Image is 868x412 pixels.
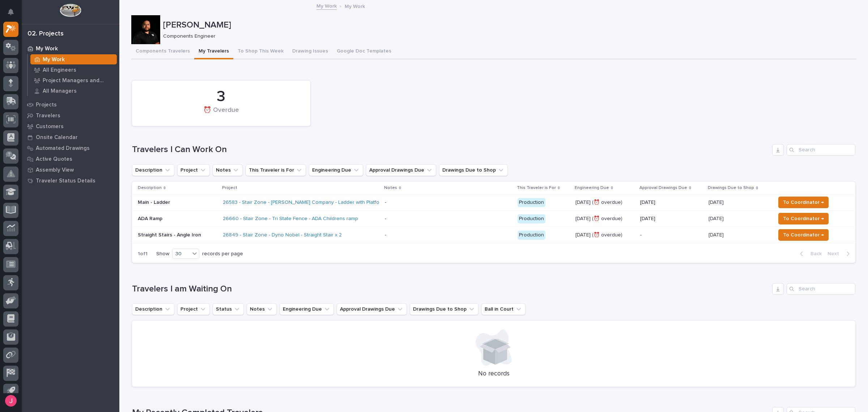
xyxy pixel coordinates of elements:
a: My Work [22,43,119,54]
p: Customers [36,123,64,130]
button: Components Travelers [131,44,194,59]
a: 26583 - Stair Zone - [PERSON_NAME] Company - Ladder with Platform [223,199,385,206]
p: Project Managers and Engineers [43,77,114,84]
p: My Work [36,46,58,52]
button: Notifications [3,4,18,20]
p: Approval Drawings Due [639,184,687,192]
a: Customers [22,121,119,132]
a: Traveler Status Details [22,175,119,186]
button: To Coordinator → [778,229,829,241]
button: Project [177,164,210,176]
a: Assembly View [22,164,119,175]
div: - [385,199,386,206]
tr: ADA Ramp26660 - Stair Zone - Tri State Fence - ADA Childrens ramp - Production[DATE] (⏰ overdue)[... [132,211,855,227]
p: Straight Stairs - Angle Iron [138,232,217,238]
div: Production [518,231,545,240]
div: - [385,232,386,238]
div: - [385,216,386,222]
p: Main - Ladder [138,199,217,206]
button: Google Doc Templates [332,44,396,59]
p: records per page [202,251,243,257]
button: Approval Drawings Due [337,303,407,315]
p: [DATE] [709,214,725,222]
p: My Work [345,2,365,10]
p: Description [138,184,162,192]
span: To Coordinator → [783,198,824,207]
input: Search [787,283,855,295]
p: Drawings Due to Shop [708,184,754,192]
p: [DATE] (⏰ overdue) [575,199,634,206]
p: No records [141,370,847,378]
p: All Engineers [43,67,76,73]
div: ⏰ Overdue [144,106,298,122]
p: Project [222,184,237,192]
h1: Travelers I am Waiting On [132,284,769,294]
a: 26849 - Stair Zone - Dyno Nobel - Straight Stair x 2 [223,232,342,238]
a: Project Managers and Engineers [28,75,119,85]
a: All Engineers [28,65,119,75]
button: Drawing Issues [288,44,332,59]
input: Search [787,144,855,156]
button: Project [177,303,210,315]
button: Description [132,164,174,176]
p: Active Quotes [36,156,72,163]
p: Onsite Calendar [36,134,78,141]
h1: Travelers I Can Work On [132,144,769,155]
p: This Traveler is For [517,184,556,192]
div: Notifications [9,9,18,20]
a: All Managers [28,86,119,96]
button: Engineering Due [280,303,334,315]
p: Components Engineer [163,33,851,39]
button: Back [794,251,825,257]
p: Show [156,251,169,257]
p: 1 of 1 [132,245,153,263]
button: Engineering Due [309,164,363,176]
p: Notes [384,184,397,192]
p: Traveler Status Details [36,178,95,184]
p: [DATE] [709,231,725,238]
p: [DATE] [640,199,703,206]
div: Production [518,214,545,223]
button: My Travelers [194,44,233,59]
p: Projects [36,102,57,108]
button: Approval Drawings Due [366,164,436,176]
button: This Traveler is For [246,164,306,176]
img: Workspace Logo [60,4,81,17]
p: Engineering Due [575,184,609,192]
button: users-avatar [3,393,18,408]
tr: Main - Ladder26583 - Stair Zone - [PERSON_NAME] Company - Ladder with Platform - Production[DATE]... [132,194,855,211]
p: All Managers [43,88,77,94]
p: ADA Ramp [138,216,217,222]
button: Ball in Court [481,303,526,315]
button: Drawings Due to Shop [410,303,478,315]
span: Back [806,251,822,257]
p: Automated Drawings [36,145,90,152]
a: Travelers [22,110,119,121]
button: Description [132,303,174,315]
a: Automated Drawings [22,143,119,154]
button: To Shop This Week [233,44,288,59]
button: Notes [213,164,243,176]
button: Status [213,303,244,315]
div: 3 [144,88,298,106]
a: My Work [316,1,337,10]
p: [DATE] (⏰ overdue) [575,232,634,238]
span: Next [827,251,843,257]
div: 02. Projects [27,30,64,38]
p: [PERSON_NAME] [163,20,854,30]
span: To Coordinator → [783,214,824,223]
a: My Work [28,54,119,64]
a: Onsite Calendar [22,132,119,143]
button: To Coordinator → [778,213,829,224]
p: - [640,232,703,238]
a: Projects [22,99,119,110]
button: To Coordinator → [778,197,829,208]
div: Production [518,198,545,207]
p: [DATE] [709,198,725,206]
span: To Coordinator → [783,231,824,239]
p: Travelers [36,113,60,119]
a: Active Quotes [22,154,119,164]
p: [DATE] [640,216,703,222]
